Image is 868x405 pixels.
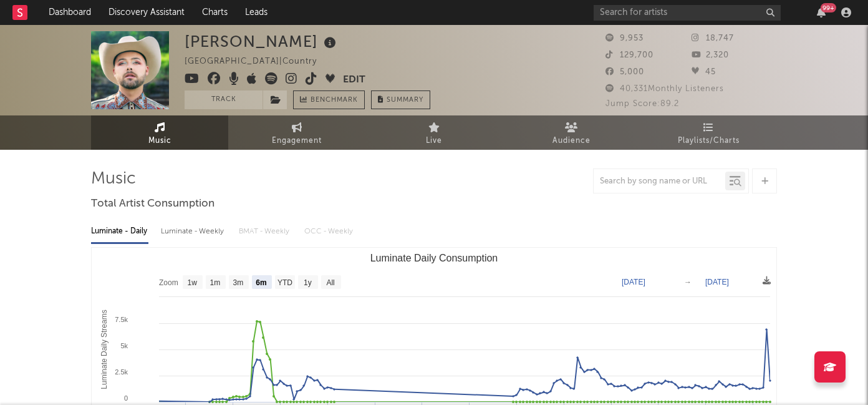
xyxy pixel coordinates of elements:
[304,278,312,287] text: 1y
[91,197,215,212] span: Total Artist Consumption
[91,115,228,150] a: Music
[210,278,221,287] text: 1m
[124,394,128,402] text: 0
[692,34,734,42] span: 18,747
[821,3,836,12] div: 99 +
[161,221,226,242] div: Luminate - Weekly
[311,93,358,108] span: Benchmark
[692,68,716,76] span: 45
[100,310,109,389] text: Luminate Daily Streams
[185,90,263,109] button: Track
[594,177,725,187] input: Search by song name or URL
[605,85,724,93] span: 40,331 Monthly Listeners
[91,221,148,242] div: Luminate - Daily
[233,278,244,287] text: 3m
[678,134,740,149] span: Playlists/Charts
[293,90,365,109] a: Benchmark
[817,7,826,17] button: 99+
[115,316,128,323] text: 7.5k
[594,5,781,21] input: Search for artists
[277,278,292,287] text: YTD
[684,278,692,286] text: →
[370,253,498,263] text: Luminate Daily Consumption
[622,278,645,286] text: [DATE]
[692,51,729,59] span: 2,320
[148,134,171,149] span: Music
[185,31,339,52] div: [PERSON_NAME]
[605,100,679,108] span: Jump Score: 89.2
[503,115,640,150] a: Audience
[371,90,430,109] button: Summary
[256,278,266,287] text: 6m
[120,342,128,349] text: 5k
[605,34,644,42] span: 9,953
[705,278,729,286] text: [DATE]
[365,115,503,150] a: Live
[605,68,644,76] span: 5,000
[228,115,365,150] a: Engagement
[115,368,128,376] text: 2.5k
[188,278,198,287] text: 1w
[343,72,365,88] button: Edit
[272,134,322,149] span: Engagement
[426,134,442,149] span: Live
[605,51,653,59] span: 129,700
[185,54,331,69] div: [GEOGRAPHIC_DATA] | Country
[640,115,777,150] a: Playlists/Charts
[159,278,178,287] text: Zoom
[552,134,591,149] span: Audience
[326,278,334,287] text: All
[387,97,423,104] span: Summary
